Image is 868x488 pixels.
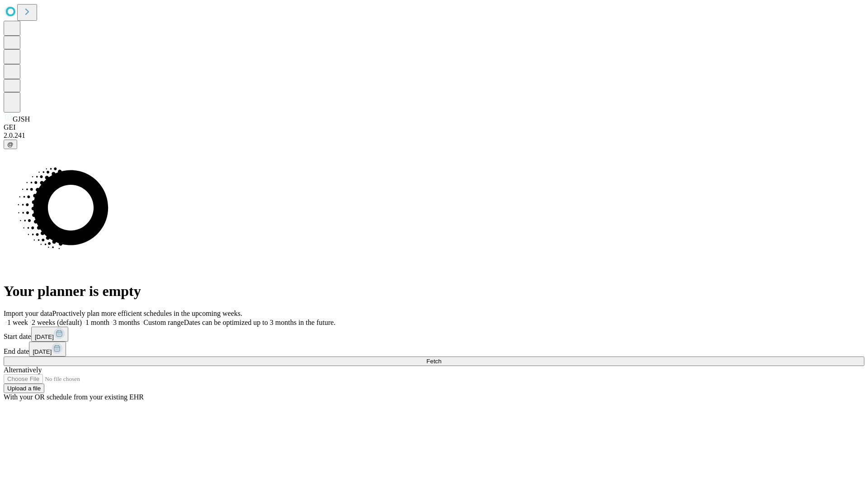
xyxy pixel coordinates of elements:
span: @ [7,141,14,148]
span: Dates can be optimized up to 3 months in the future. [184,319,335,326]
h1: Your planner is empty [4,283,864,300]
span: Fetch [426,358,441,365]
span: Import your data [4,310,52,317]
span: GJSH [13,115,30,123]
span: Alternatively [4,366,42,374]
button: Fetch [4,357,864,366]
button: [DATE] [29,342,66,357]
button: [DATE] [31,327,68,342]
div: End date [4,342,864,357]
span: Custom range [143,319,184,326]
div: 2.0.241 [4,131,864,140]
button: @ [4,140,17,149]
div: GEI [4,123,864,131]
span: [DATE] [33,348,52,355]
span: 1 week [7,319,28,326]
span: 1 month [85,319,109,326]
span: 2 weeks (default) [32,319,82,326]
span: 3 months [113,319,140,326]
span: [DATE] [35,333,54,340]
div: Start date [4,327,864,342]
button: Upload a file [4,384,44,393]
span: With your OR schedule from your existing EHR [4,393,144,401]
span: Proactively plan more efficient schedules in the upcoming weeks. [52,310,242,317]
